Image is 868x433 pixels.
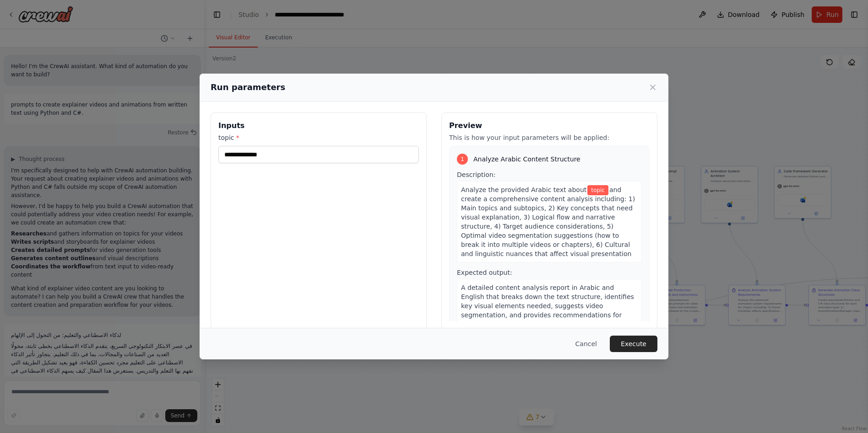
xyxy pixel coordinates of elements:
[457,171,495,178] span: Description:
[461,284,634,346] span: A detailed content analysis report in Arabic and English that breaks down the text structure, ide...
[457,154,468,165] div: 1
[218,133,419,142] label: topic
[218,120,419,131] h3: Inputs
[211,81,285,94] h2: Run parameters
[568,336,604,352] button: Cancel
[449,120,650,131] h3: Preview
[473,155,580,164] span: Analyze Arabic Content Structure
[449,133,650,142] p: This is how your input parameters will be applied:
[610,336,657,352] button: Execute
[587,185,608,195] span: Variable: topic
[461,186,586,193] span: Analyze the provided Arabic text about
[457,269,512,276] span: Expected output:
[461,186,635,257] span: and create a comprehensive content analysis including: 1) Main topics and subtopics, 2) Key conce...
